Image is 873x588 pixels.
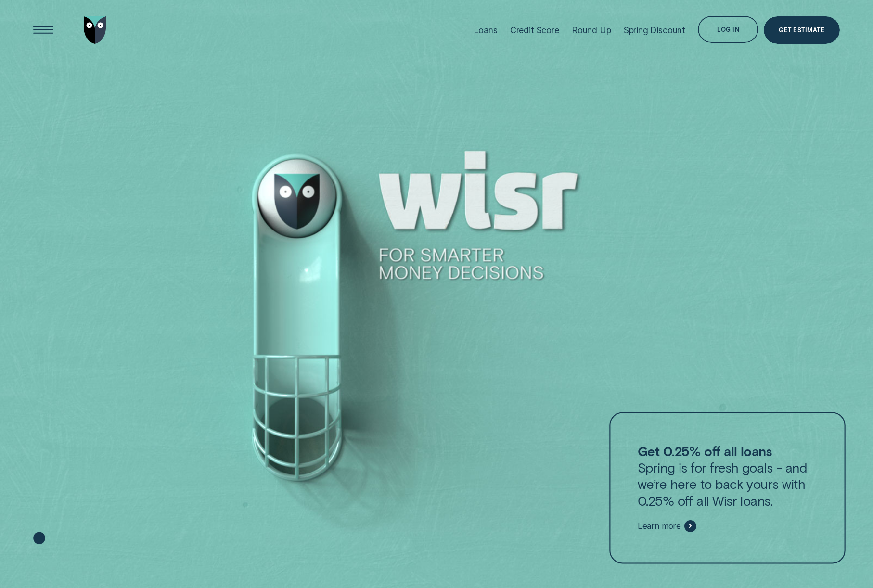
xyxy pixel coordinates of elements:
[510,25,559,35] div: Credit Score
[30,16,57,44] button: Open Menu
[84,16,106,44] img: Wisr
[698,16,758,43] button: Log in
[638,443,771,459] strong: Get 0.25% off all loans
[638,521,681,531] span: Learn more
[638,443,817,509] p: Spring is for fresh goals - and we’re here to back yours with 0.25% off all Wisr loans.
[572,25,611,35] div: Round Up
[764,16,840,44] a: Get Estimate
[474,25,497,35] div: Loans
[615,416,840,560] a: Get 0.25% off all loansSpring is for fresh goals - and we’re here to back yours with 0.25% off al...
[624,25,685,35] div: Spring Discount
